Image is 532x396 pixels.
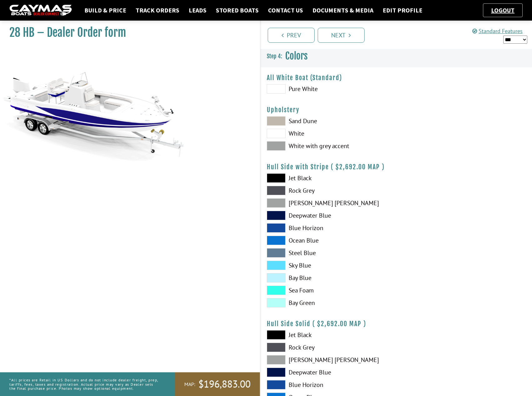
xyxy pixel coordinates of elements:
[175,372,260,396] a: MAP:$196,883.00
[267,106,526,114] h4: Upholstery
[132,6,182,14] a: Track Orders
[184,381,195,388] span: MAP:
[267,330,390,340] label: Jet Black
[267,84,390,94] label: Pure White
[267,129,390,138] label: White
[267,343,390,352] label: Rock Grey
[267,74,526,82] h4: All White Boat (Standard)
[267,163,526,171] h4: Hull Side with Stripe ( )
[267,116,390,126] label: Sand Dune
[267,223,390,233] label: Blue Horizon
[268,28,315,43] a: Prev
[267,173,390,183] label: Jet Black
[488,6,518,14] a: Logout
[318,28,365,43] a: Next
[186,6,210,14] a: Leads
[267,355,390,365] label: [PERSON_NAME] [PERSON_NAME]
[9,5,72,16] img: caymas-dealer-connect-2ed40d3bc7270c1d8d7ffb4b79bf05adc795679939227970def78ec6f6c03838.gif
[267,236,390,245] label: Ocean Blue
[267,248,390,258] label: Steel Blue
[472,27,523,35] a: Standard Features
[9,375,161,394] p: *All prices are Retail in US Dollars and do not include dealer freight, prep, tariffs, fees, taxe...
[267,198,390,208] label: [PERSON_NAME] [PERSON_NAME]
[309,6,376,14] a: Documents & Media
[267,261,390,270] label: Sky Blue
[265,6,306,14] a: Contact Us
[267,368,390,377] label: Deepwater Blue
[267,273,390,283] label: Bay Blue
[9,26,244,40] h1: 28 HB – Dealer Order form
[317,320,361,328] span: $2,692.00 MAP
[198,378,251,391] span: $196,883.00
[267,380,390,389] label: Blue Horizon
[336,163,380,171] span: $2,692.00 MAP
[213,6,262,14] a: Stored Boats
[267,298,390,307] label: Bay Green
[267,141,390,151] label: White with grey accent
[267,186,390,195] label: Rock Grey
[81,6,129,14] a: Build & Price
[380,6,425,14] a: Edit Profile
[267,211,390,220] label: Deepwater Blue
[267,320,526,328] h4: Hull Side Solid ( )
[267,286,390,295] label: Sea Foam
